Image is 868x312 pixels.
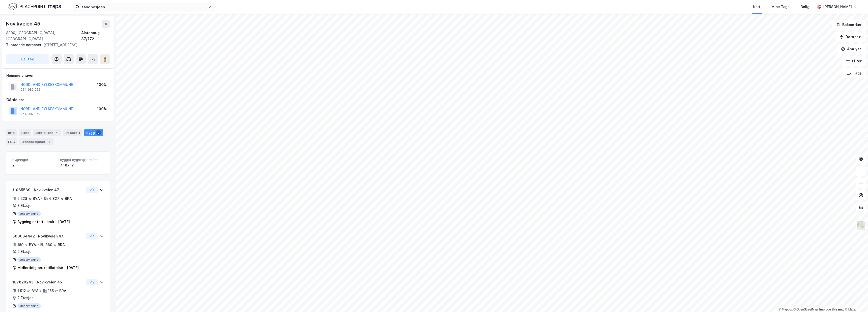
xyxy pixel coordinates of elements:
[48,288,66,294] div: 165 ㎡ BRA
[17,288,39,294] div: 1 912 ㎡ BYA
[45,242,65,248] div: 360 ㎡ BRA
[12,158,56,162] span: Bygninger
[6,138,17,145] div: ESG
[6,30,81,42] div: 8800, [GEOGRAPHIC_DATA], [GEOGRAPHIC_DATA]
[17,295,33,301] div: 2 Etasjer
[79,3,208,11] input: Søk på adresse, matrikkel, gårdeiere, leietakere eller personer
[12,233,84,239] div: 300634442 - Novikveien 47
[6,97,110,103] div: Gårdeiere
[842,56,866,66] button: Filter
[6,20,41,28] div: Novikveien 45
[12,162,56,168] div: 2
[97,82,107,88] div: 100%
[771,4,790,10] div: Mine Tags
[46,139,51,144] div: 1
[86,187,98,193] button: Vis
[843,68,866,78] button: Tags
[843,288,868,312] iframe: Chat Widget
[819,308,844,311] a: Improve this map
[96,130,101,135] div: 2
[17,203,33,209] div: 3 Etasjer
[835,32,866,42] button: Datasett
[97,106,107,112] div: 100%
[54,130,59,135] div: 4
[86,233,98,239] button: Vis
[20,88,41,92] div: 964 982 953
[81,30,110,42] div: Alstahaug, 37/772
[6,129,17,136] div: Info
[6,42,106,48] div: [STREET_ADDRESS]
[19,138,53,145] div: Transaksjoner
[17,265,79,271] div: Midlertidig brukstillatelse - [DATE]
[84,129,103,136] div: Bygg
[20,112,41,116] div: 964 982 953
[49,196,72,202] div: 6 827 ㎡ BRA
[60,162,104,168] div: 7 187 ㎡
[60,158,104,162] span: Bygget bygningsområde
[794,308,818,311] a: OpenStreetMap
[832,20,866,30] button: Bokmerker
[779,308,793,311] a: Mapbox
[17,219,70,225] div: Bygning er tatt i bruk - [DATE]
[17,249,33,255] div: 2 Etasjer
[37,243,39,247] div: •
[843,288,868,312] div: Kontrollprogram for chat
[12,187,84,193] div: 11065589 - Novikveien 47
[856,221,866,230] img: Z
[19,129,31,136] div: Eiere
[801,4,809,10] div: Bolig
[837,44,866,54] button: Analyse
[41,197,43,201] div: •
[33,129,61,136] div: Leietakere
[823,4,852,10] div: [PERSON_NAME]
[63,129,82,136] div: Datasett
[6,73,110,79] div: Hjemmelshaver
[86,279,98,285] button: Vis
[12,279,84,285] div: 187820243 - Novikveien 45
[8,2,61,11] img: logo.f888ab2527a4732fd821a326f86c7f29.svg
[6,43,43,47] span: Tilhørende adresser:
[17,196,40,202] div: 5 628 ㎡ BYA
[753,4,760,10] div: Kart
[17,242,36,248] div: 189 ㎡ BYA
[40,289,42,293] div: •
[6,54,49,64] button: Tag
